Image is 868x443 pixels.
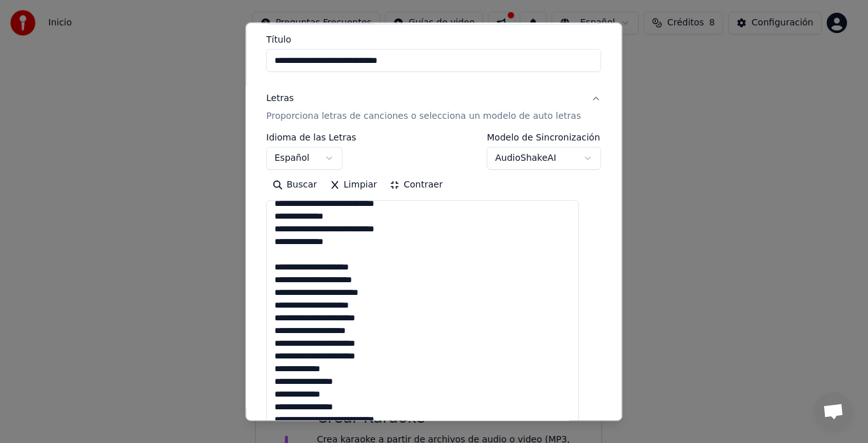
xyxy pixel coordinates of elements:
[266,83,601,133] button: LetrasProporciona letras de canciones o selecciona un modelo de auto letras
[267,2,374,25] div: Seleccionar archivo
[384,175,449,196] button: Contraer
[266,133,601,437] div: LetrasProporciona letras de canciones o selecciona un modelo de auto letras
[266,133,356,142] label: Idioma de las Letras
[266,36,601,44] label: Título
[323,175,383,196] button: Limpiar
[487,133,602,142] label: Modelo de Sincronización
[266,175,323,196] button: Buscar
[266,111,581,123] p: Proporciona letras de canciones o selecciona un modelo de auto letras
[266,93,294,106] div: Letras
